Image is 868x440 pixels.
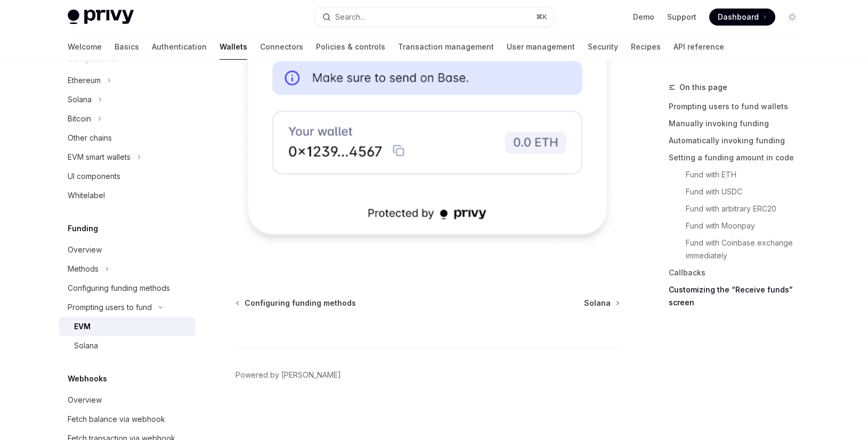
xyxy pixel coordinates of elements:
[59,167,196,186] a: UI components
[584,298,619,308] a: Solana
[335,11,365,23] div: Search...
[115,34,139,60] a: Basics
[68,74,101,87] div: Ethereum
[59,410,196,429] a: Fetch balance via webhook
[68,301,152,314] div: Prompting users to fund
[220,34,247,60] a: Wallets
[686,217,809,234] a: Fund with Moonpay
[679,81,727,94] span: On this page
[68,10,134,25] img: light logo
[669,149,809,166] a: Setting a funding amount in code
[784,9,801,26] button: Toggle dark mode
[68,170,120,183] div: UI components
[74,320,91,333] div: EVM
[59,317,196,336] a: EVM
[59,240,196,259] a: Overview
[588,34,618,60] a: Security
[260,34,303,60] a: Connectors
[68,189,105,202] div: Whitelabel
[68,34,102,60] a: Welcome
[245,298,356,308] span: Configuring funding methods
[669,98,809,115] a: Prompting users to fund wallets
[59,279,196,298] a: Configuring funding methods
[686,234,809,264] a: Fund with Coinbase exchange immediately
[68,263,99,275] div: Methods
[68,132,112,144] div: Other chains
[631,34,661,60] a: Recipes
[709,9,775,26] a: Dashboard
[669,281,809,311] a: Customizing the “Receive funds” screen
[536,13,547,21] span: ⌘ K
[68,243,102,256] div: Overview
[59,336,196,355] a: Solana
[68,282,170,295] div: Configuring funding methods
[59,128,196,148] a: Other chains
[633,12,654,22] a: Demo
[68,413,165,426] div: Fetch balance via webhook
[68,394,102,406] div: Overview
[152,34,207,60] a: Authentication
[74,339,98,352] div: Solana
[315,7,554,27] button: Search...⌘K
[667,12,696,22] a: Support
[718,12,759,22] span: Dashboard
[68,372,107,385] h5: Webhooks
[68,222,98,235] h5: Funding
[669,132,809,149] a: Automatically invoking funding
[236,370,341,380] a: Powered by [PERSON_NAME]
[59,390,196,410] a: Overview
[674,34,724,60] a: API reference
[68,93,92,106] div: Solana
[584,298,611,308] span: Solana
[507,34,575,60] a: User management
[237,298,356,308] a: Configuring funding methods
[59,186,196,205] a: Whitelabel
[686,200,809,217] a: Fund with arbitrary ERC20
[669,115,809,132] a: Manually invoking funding
[316,34,385,60] a: Policies & controls
[68,151,131,164] div: EVM smart wallets
[686,183,809,200] a: Fund with USDC
[686,166,809,183] a: Fund with ETH
[669,264,809,281] a: Callbacks
[68,112,91,125] div: Bitcoin
[398,34,494,60] a: Transaction management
